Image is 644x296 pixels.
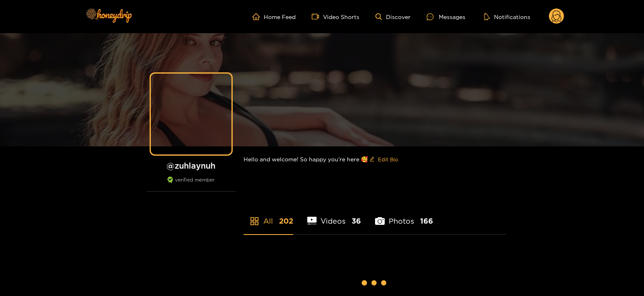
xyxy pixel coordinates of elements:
[352,216,361,226] span: 36
[427,12,465,21] div: Messages
[147,161,236,171] h1: @ zuhlaynuh
[252,13,296,20] a: Home Feed
[244,198,293,234] li: All
[375,13,411,20] a: Discover
[368,153,400,166] button: editEdit Bio
[244,146,506,172] div: Hello and welcome! So happy you’re here 🥰
[252,13,264,20] span: home
[312,13,359,20] a: Video Shorts
[369,156,375,163] span: edit
[375,198,433,234] li: Photos
[307,198,361,234] li: Videos
[250,216,259,226] span: appstore
[378,155,398,163] span: Edit Bio
[481,13,533,21] button: Notifications
[279,216,293,226] span: 202
[420,216,433,226] span: 166
[147,177,236,192] div: verified member
[312,13,323,20] span: video-camera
